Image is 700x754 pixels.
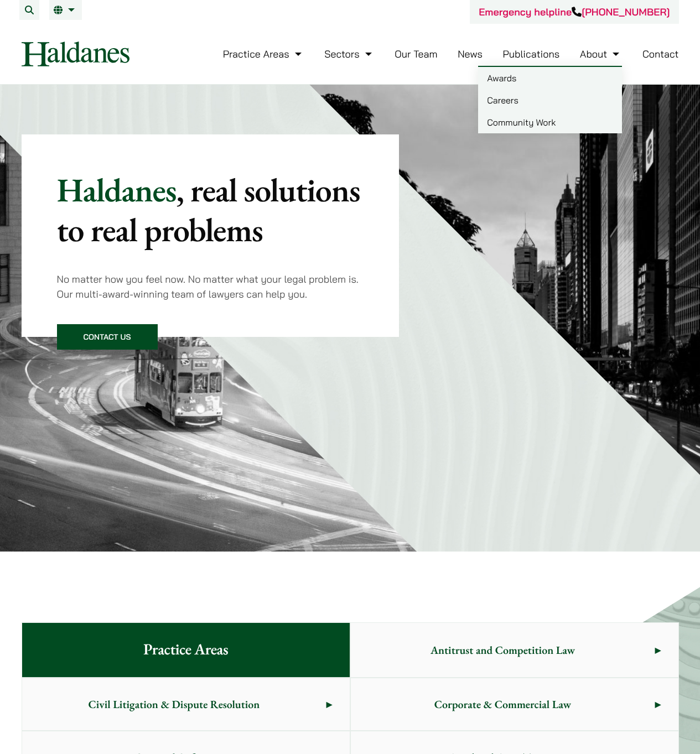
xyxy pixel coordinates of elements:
span: Corporate & Commercial Law [351,678,655,730]
a: Practice Areas [223,48,304,60]
a: Corporate & Commercial Law [351,678,678,730]
span: Practice Areas [126,623,246,677]
a: Emergency helpline[PHONE_NUMBER] [479,6,670,18]
a: About [580,48,622,60]
span: Civil Litigation & Dispute Resolution [22,678,326,730]
img: Logo of Haldanes [22,41,129,66]
p: No matter how you feel now. No matter what your legal problem is. Our multi-award-winning team of... [57,272,364,301]
a: Publications [503,48,560,60]
span: Antitrust and Competition Law [351,624,655,676]
a: News [458,48,483,60]
a: Awards [478,67,622,89]
a: Civil Litigation & Dispute Resolution [22,678,350,730]
a: Sectors [324,48,374,60]
p: Haldanes [57,170,364,249]
mark: , real solutions to real problems [57,168,360,251]
a: Community Work [478,111,622,133]
a: Contact [642,48,679,60]
a: Our Team [395,48,437,60]
a: Contact Us [57,324,158,350]
a: Careers [478,89,622,111]
a: EN [54,6,77,14]
a: Antitrust and Competition Law [351,623,678,677]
